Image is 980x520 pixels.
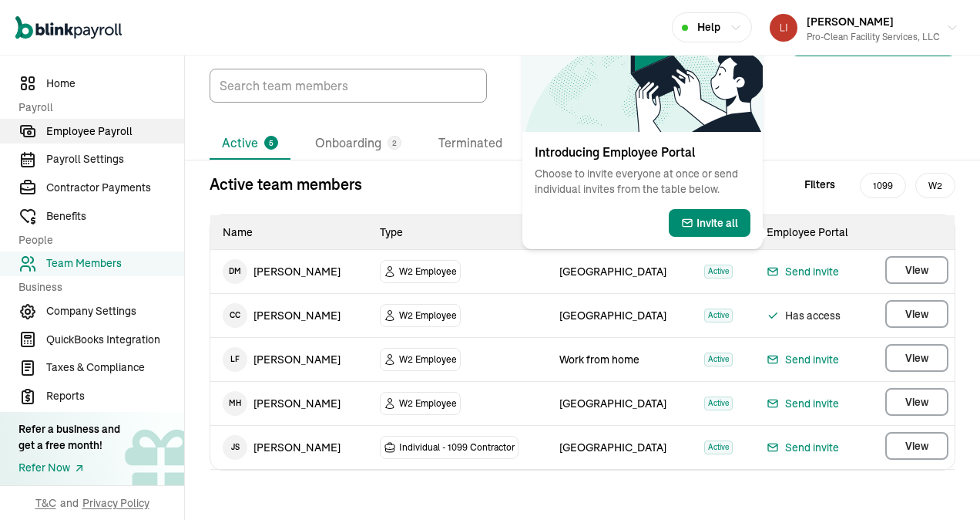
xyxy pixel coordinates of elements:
[392,137,397,149] span: 2
[559,353,639,366] span: Work from home
[704,309,733,322] span: Active
[46,208,184,225] span: Benefits
[767,225,848,239] span: Employee Portal
[223,391,247,416] span: M H
[804,177,835,193] span: Filters
[223,303,247,328] span: C C
[764,8,965,47] button: [PERSON_NAME]Pro-Clean Facility Services, LLC
[905,438,928,454] span: View
[767,306,859,325] span: Has access
[767,262,839,281] button: Send invite
[807,15,894,29] span: [PERSON_NAME]
[46,76,184,92] span: Home
[210,294,367,337] td: [PERSON_NAME]
[807,30,940,44] div: Pro-Clean Facility Services, LLC
[210,250,367,293] td: [PERSON_NAME]
[210,127,290,160] li: Active
[905,262,928,278] span: View
[46,303,184,319] span: Company Settings
[672,12,752,42] button: Help
[399,264,457,279] span: W2 Employee
[35,495,56,511] span: T&C
[905,350,928,366] span: View
[46,123,184,140] span: Employee Payroll
[559,441,666,454] span: [GEOGRAPHIC_DATA]
[18,460,120,476] a: Refer Now
[767,350,839,369] button: Send invite
[704,441,733,454] span: Active
[399,396,457,411] span: W2 Employee
[767,394,839,413] button: Send invite
[210,173,362,196] p: Active team members
[559,397,666,410] span: [GEOGRAPHIC_DATA]
[704,353,733,366] span: Active
[704,265,733,279] span: Active
[767,438,839,457] button: Send invite
[669,209,750,237] button: Invite all
[18,421,120,454] div: Refer a business and get a free month!
[399,352,457,367] span: W2 Employee
[210,215,367,250] th: Name
[46,180,184,196] span: Contractor Payments
[860,173,906,198] span: 1099
[559,309,666,322] span: [GEOGRAPHIC_DATA]
[903,446,980,520] iframe: Chat Widget
[46,151,184,167] span: Payroll Settings
[18,279,175,295] span: Business
[905,394,928,410] span: View
[303,127,414,160] li: Onboarding
[210,382,367,425] td: [PERSON_NAME]
[46,360,184,376] span: Taxes & Compliance
[210,338,367,381] td: [PERSON_NAME]
[18,100,175,116] span: Payroll
[697,19,720,35] span: Help
[223,347,247,372] span: L F
[535,166,750,197] p: Choose to invite everyone at once or send individual invites from the table below.
[426,127,515,160] li: Terminated
[885,388,948,416] button: View
[15,5,122,50] nav: Global
[905,306,928,322] span: View
[46,388,184,404] span: Reports
[82,495,149,511] span: Privacy Policy
[210,69,487,103] input: TextInput
[559,265,666,279] span: [GEOGRAPHIC_DATA]
[915,173,955,198] span: W2
[885,344,948,372] button: View
[269,137,274,149] span: 5
[223,259,247,284] span: D M
[18,232,175,248] span: People
[46,255,184,272] span: Team Members
[367,215,547,250] th: Type
[535,144,750,160] h3: Introducing Employee Portal
[223,435,247,460] span: J S
[46,332,184,348] span: QuickBooks Integration
[885,300,948,328] button: View
[696,215,738,231] span: Invite all
[399,440,515,455] span: Individual - 1099 Contractor
[885,432,948,460] button: View
[399,308,457,323] span: W2 Employee
[885,256,948,284] button: View
[210,426,367,469] td: [PERSON_NAME]
[704,397,733,410] span: Active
